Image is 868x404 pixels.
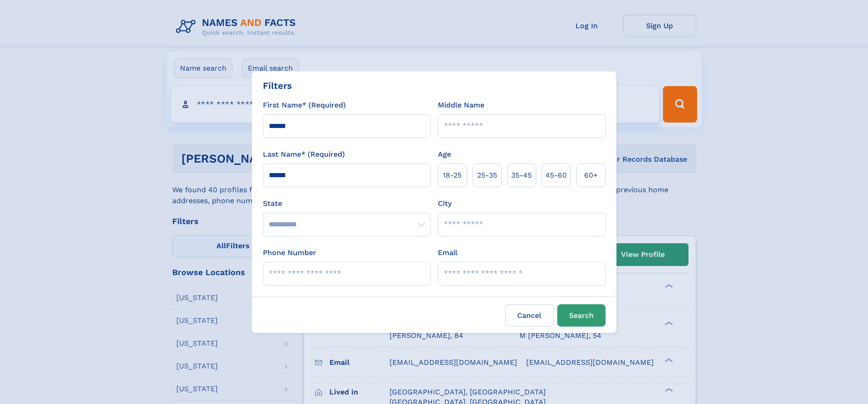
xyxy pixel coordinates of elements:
label: First Name* (Required) [263,100,346,111]
span: 60+ [584,170,598,181]
button: Search [557,304,606,327]
label: City [438,198,452,209]
label: Last Name* (Required) [263,149,345,160]
span: 25‑35 [477,170,497,181]
label: Phone Number [263,247,316,258]
label: Middle Name [438,100,484,111]
span: 18‑25 [443,170,462,181]
label: State [263,198,431,209]
label: Age [438,149,451,160]
label: Email [438,247,457,258]
label: Cancel [505,304,554,327]
div: Filters [263,79,292,92]
span: 35‑45 [511,170,532,181]
span: 45‑60 [545,170,567,181]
